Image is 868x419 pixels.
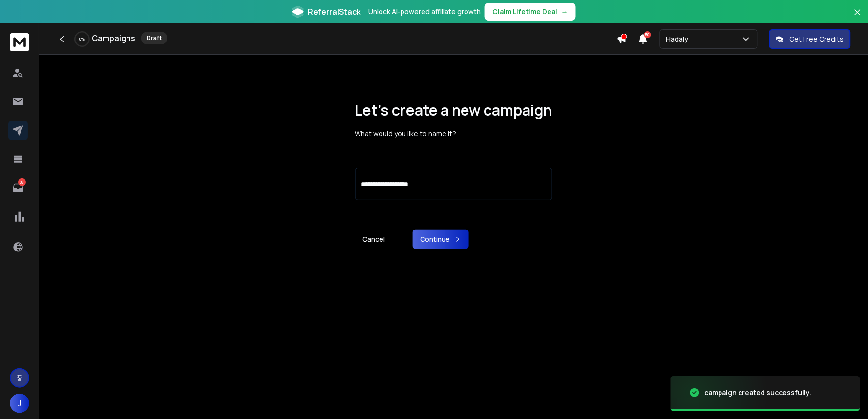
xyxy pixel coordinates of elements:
[666,34,693,44] p: Hadaly
[141,32,167,44] div: Draft
[368,7,481,17] p: Unlock AI-powered affiliate growth
[561,7,568,17] span: →
[355,129,552,139] p: What would you like to name it?
[355,230,393,249] a: Cancel
[485,3,576,21] button: Claim Lifetime Deal→
[790,34,844,44] p: Get Free Credits
[355,102,552,119] h1: Let’s create a new campaign
[10,394,29,413] button: J
[8,178,28,198] a: 38
[705,388,812,398] div: campaign created successfully.
[308,6,360,18] span: ReferralStack
[413,230,469,249] button: Continue
[644,31,651,38] span: 50
[851,6,864,29] button: Close banner
[769,29,851,49] button: Get Free Credits
[80,36,85,42] p: 0 %
[18,178,26,186] p: 38
[92,32,135,44] h1: Campaigns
